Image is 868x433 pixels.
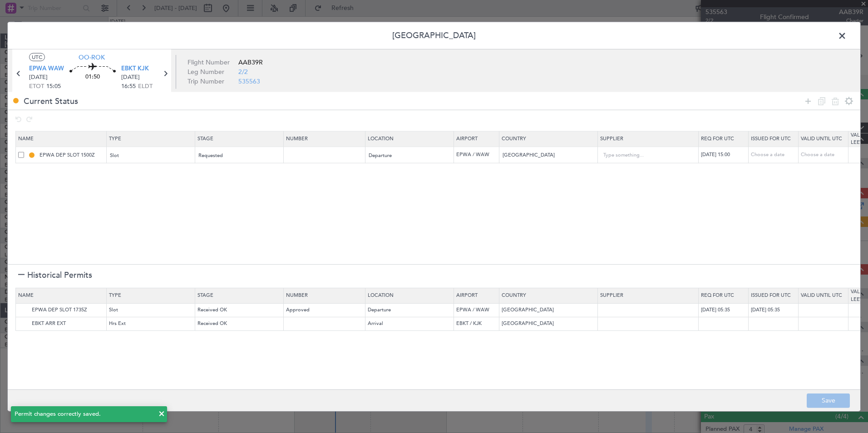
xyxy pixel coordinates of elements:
span: Issued For Utc [751,135,791,142]
div: Choose a date [801,151,848,159]
th: Valid Until Utc [799,288,848,303]
header: [GEOGRAPHIC_DATA] [8,22,860,49]
div: Choose a date [751,151,798,159]
th: Req For Utc [699,288,749,303]
td: [DATE] 05:35 [749,303,799,317]
td: [DATE] 05:35 [699,303,749,317]
div: [DATE] 15:00 [701,151,748,159]
span: Req For Utc [701,135,734,142]
div: Permit changes correctly saved. [15,410,153,419]
th: Issued For Utc [749,288,799,303]
span: Valid Until Utc [801,135,842,142]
